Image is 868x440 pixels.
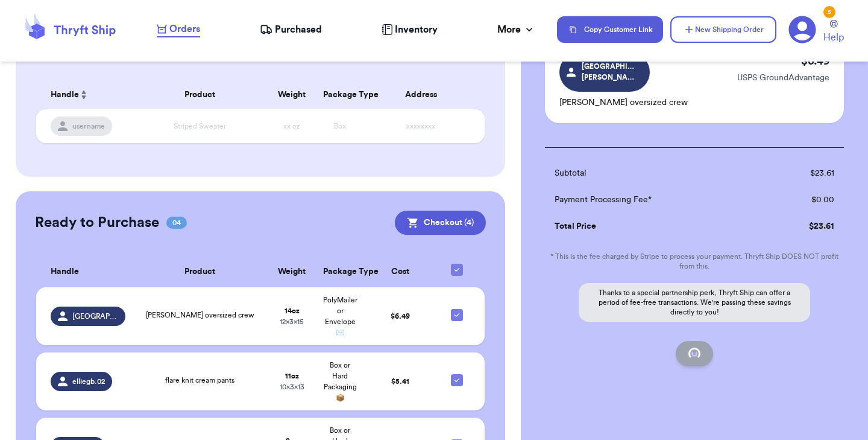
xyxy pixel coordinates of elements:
[285,372,299,380] strong: 11 oz
[165,377,234,384] span: flare knit cream pants
[260,22,322,37] a: Purchased
[268,257,316,287] th: Weight
[497,22,535,37] div: More
[545,213,761,240] td: Total Price
[72,121,105,131] span: username
[35,213,159,232] h2: Ready to Purchase
[157,22,200,37] a: Orders
[174,123,226,130] span: Striped Sweater
[364,257,436,287] th: Cost
[559,97,688,109] p: [PERSON_NAME] oversized crew
[275,22,322,37] span: Purchased
[737,72,829,84] p: USPS GroundAdvantage
[761,213,844,240] td: $ 23.61
[133,80,268,109] th: Product
[823,20,844,45] a: Help
[382,22,438,37] a: Inventory
[823,30,844,45] span: Help
[670,16,776,43] button: New Shipping Order
[51,89,79,101] span: Handle
[323,296,357,336] span: PolyMailer or Envelope ✉️
[72,311,118,321] span: [GEOGRAPHIC_DATA][PERSON_NAME]
[51,266,79,278] span: Handle
[406,123,435,130] span: xxxxxxxx
[761,187,844,213] td: $ 0.00
[169,22,200,36] span: Orders
[364,80,485,109] th: Address
[72,377,105,386] span: elliegb.02
[316,80,364,109] th: Package Type
[391,313,410,320] span: $ 6.49
[395,22,438,37] span: Inventory
[334,123,346,130] span: Box
[133,257,268,287] th: Product
[761,160,844,187] td: $ 23.61
[545,160,761,187] td: Subtotal
[545,187,761,213] td: Payment Processing Fee*
[545,252,844,271] p: * This is the fee charged by Stripe to process your payment. Thryft Ship DOES NOT profit from this.
[391,378,409,385] span: $ 5.41
[280,383,304,391] span: 10 x 3 x 13
[557,16,663,43] button: Copy Customer Link
[280,318,304,325] span: 12 x 3 x 15
[582,61,639,83] span: [GEOGRAPHIC_DATA][PERSON_NAME]
[324,362,357,401] span: Box or Hard Packaging 📦
[579,283,810,322] p: Thanks to a special partnership perk, Thryft Ship can offer a period of fee-free transactions. We...
[285,307,300,314] strong: 14 oz
[268,80,316,109] th: Weight
[395,211,486,235] button: Checkout (4)
[166,217,187,229] span: 04
[788,16,816,43] a: 5
[316,257,364,287] th: Package Type
[79,88,89,102] button: Sort ascending
[283,123,300,130] span: xx oz
[146,311,254,319] span: [PERSON_NAME] oversized crew
[823,6,835,18] div: 5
